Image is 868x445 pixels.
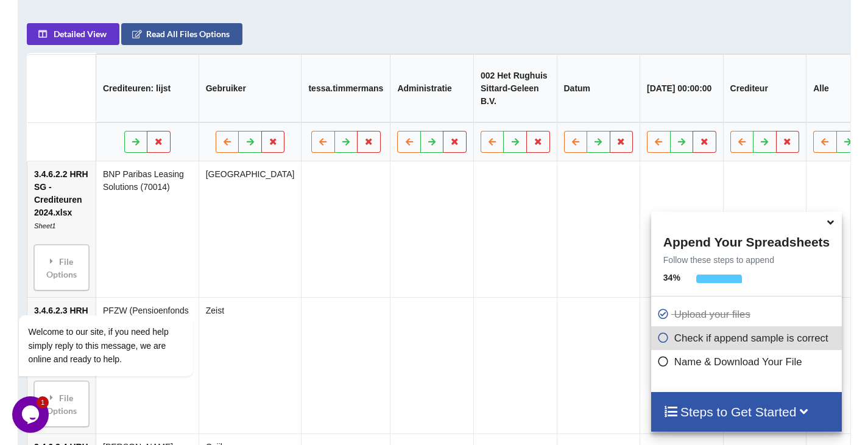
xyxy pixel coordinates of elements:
th: Crediteur [722,54,806,122]
iframe: chat widget [12,396,51,433]
th: Administratie [390,54,473,122]
b: 34 % [663,273,680,282]
h4: Steps to Get Started [663,404,830,419]
p: Follow these steps to append [651,254,842,266]
div: File Options [37,385,85,423]
td: BNP Paribas Leasing Solutions (70014) [95,161,198,297]
th: [DATE] 00:00:00 [639,54,722,122]
button: Detailed View [26,23,119,45]
h4: Append Your Spreadsheets [651,231,842,250]
td: 3.4.6.2.2 HRH SG - Crediteuren 2024.xlsx [27,161,95,297]
button: Read All Files Options [121,23,242,45]
td: [GEOGRAPHIC_DATA] [198,161,301,297]
th: Crediteuren: lijst [95,54,198,122]
iframe: chat widget [12,205,231,390]
th: 002 Het Rughuis Sittard-Geleen B.V. [473,54,556,122]
th: tessa.timmermans [301,54,390,122]
p: Upload your files [657,307,839,322]
th: Gebruiker [198,54,301,122]
td: Zeist [198,297,301,433]
p: Name & Download Your File [657,354,839,370]
p: Check if append sample is correct [657,331,839,346]
th: Datum [556,54,640,122]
